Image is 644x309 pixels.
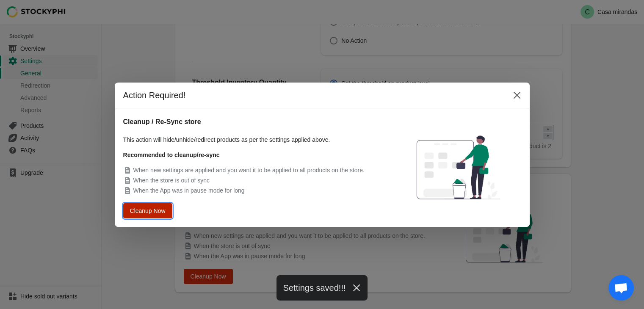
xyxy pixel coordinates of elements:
h2: Cleanup / Re-Sync store [123,117,387,127]
span: When new settings are applied and you want it to be applied to all products on the store. [133,167,365,174]
button: Close [509,88,525,103]
span: Cleanup Now [132,207,164,213]
h2: Action Required! [123,89,501,101]
a: Open chat [608,275,634,301]
button: Cleanup Now [125,204,169,217]
span: When the App was in pause mode for long [133,187,245,194]
strong: Recommended to cleanup/re-sync [123,152,220,158]
div: Settings saved!!! [276,275,368,301]
p: This action will hide/unhide/redirect products as per the settings applied above. [123,135,387,144]
span: When the store is out of sync [133,177,210,184]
